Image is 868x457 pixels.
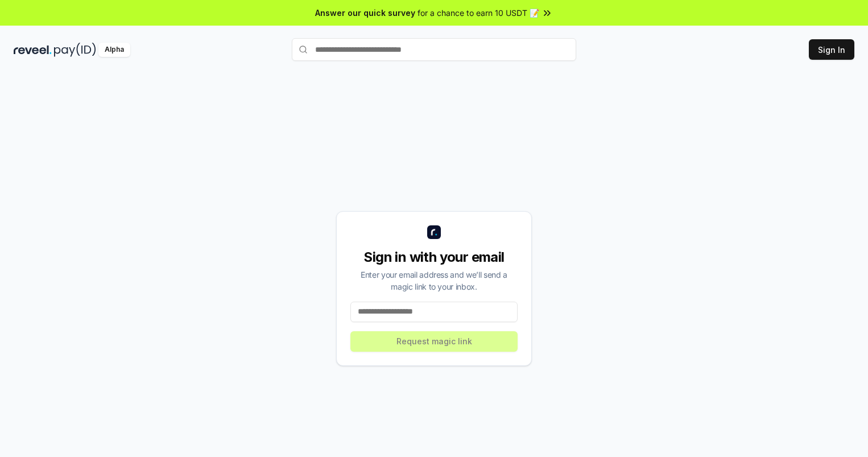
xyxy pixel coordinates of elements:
div: Enter your email address and we’ll send a magic link to your inbox. [350,269,518,293]
span: for a chance to earn 10 USDT 📝 [418,7,539,19]
div: Alpha [98,43,130,57]
div: Sign in with your email [350,248,518,266]
img: logo_small [427,225,441,239]
img: reveel_dark [14,43,52,57]
button: Sign In [809,39,854,60]
img: pay_id [54,43,96,57]
span: Answer our quick survey [315,7,415,19]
